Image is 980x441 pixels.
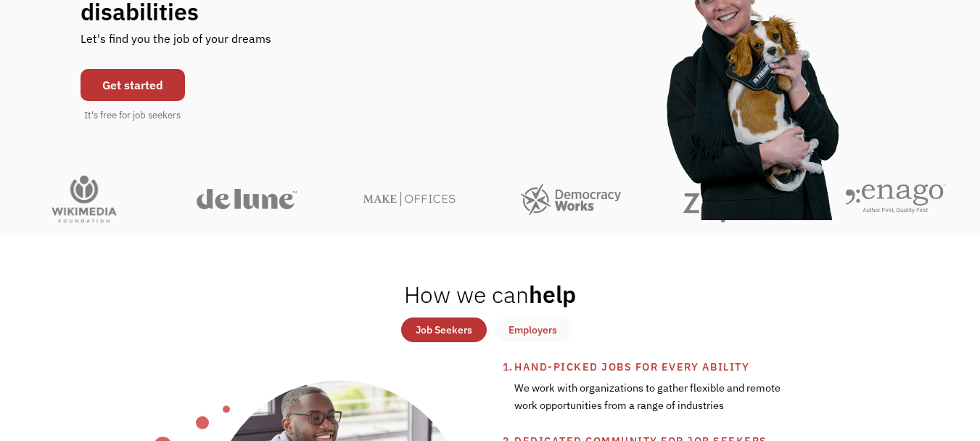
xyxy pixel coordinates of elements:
[508,321,557,339] div: Employers
[84,108,181,123] div: It's free for job seekers
[404,279,529,309] span: How we can
[514,376,784,432] div: We work with organizations to gather flexible and remote work opportunities from a range of indus...
[81,69,185,101] a: Get started
[416,321,472,339] div: Job Seekers
[81,26,271,62] div: Let's find you the job of your dreams
[404,280,576,309] h2: help
[514,358,899,376] div: Hand-picked jobs for every ability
